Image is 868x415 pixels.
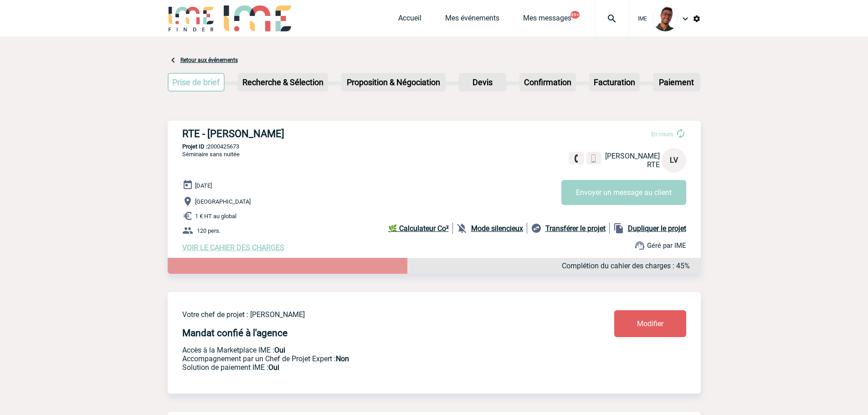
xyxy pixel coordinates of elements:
p: Votre chef de projet : [PERSON_NAME] [182,310,560,319]
p: Accès à la Marketplace IME : [182,346,560,354]
img: 124970-0.jpg [652,6,678,31]
img: file_copy-black-24dp.png [613,223,624,234]
span: 120 pers. [197,227,221,234]
img: portable.png [590,154,598,163]
span: Séminaire sans nuitée [182,151,240,158]
img: support.png [634,240,645,251]
span: RTE [647,160,660,169]
img: fixe.png [572,154,580,163]
span: IME [638,15,647,22]
span: [DATE] [195,182,212,189]
a: 🌿 Calculateur Co² [388,223,453,234]
a: Mes messages [523,14,571,26]
b: Non [336,354,349,363]
b: Mode silencieux [471,224,523,233]
p: Confirmation [520,74,575,91]
span: [PERSON_NAME] [605,152,660,160]
b: Dupliquer le projet [628,224,686,233]
span: [GEOGRAPHIC_DATA] [195,198,251,205]
p: Recherche & Sélection [239,74,327,91]
b: Transférer le projet [545,224,606,233]
p: Paiement [654,74,699,91]
button: Envoyer un message au client [561,180,686,205]
p: Prise de brief [169,74,224,91]
p: Devis [460,74,505,91]
span: En cours [651,131,673,138]
span: 1 € HT au global [195,213,236,220]
h3: RTE - [PERSON_NAME] [182,128,456,139]
span: LV [670,156,678,164]
b: Projet ID : [182,143,207,150]
span: Modifier [637,319,663,328]
h4: Mandat confié à l'agence [182,328,288,338]
b: Oui [274,346,285,354]
button: 99+ [570,11,580,19]
p: Facturation [590,74,639,91]
b: 🌿 Calculateur Co² [388,224,449,233]
p: Conformité aux process achat client, Prise en charge de la facturation, Mutualisation de plusieur... [182,363,560,372]
span: Géré par IME [647,241,686,250]
a: Accueil [398,14,421,26]
a: Mes événements [445,14,499,26]
p: Prestation payante [182,354,560,363]
p: Proposition & Négociation [342,74,445,91]
b: Oui [268,363,279,372]
p: 2000425673 [168,143,701,150]
a: VOIR LE CAHIER DES CHARGES [182,243,284,252]
a: Retour aux événements [180,57,238,63]
img: IME-Finder [168,5,215,31]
